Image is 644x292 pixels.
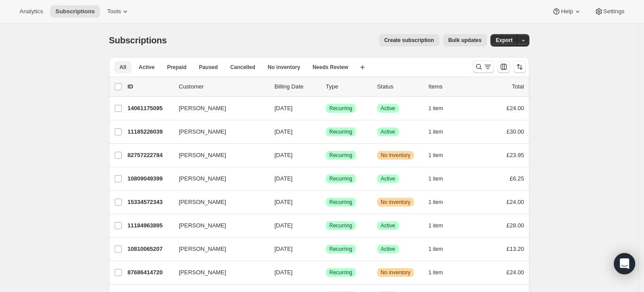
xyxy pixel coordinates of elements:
p: 10809049399 [127,174,172,183]
span: £28.00 [506,222,524,229]
div: Items [428,82,473,91]
span: Subscriptions [55,8,95,15]
button: [PERSON_NAME] [174,172,262,186]
p: ID [127,82,172,91]
button: 1 item [428,149,453,161]
span: 1 item [428,152,443,159]
span: [DATE] [274,152,293,158]
span: £23.95 [506,152,524,158]
div: 82757222784[PERSON_NAME][DATE]SuccessRecurringWarningNo inventory1 item£23.95 [127,149,524,161]
p: 82757222784 [127,151,172,160]
span: [PERSON_NAME] [179,104,226,113]
button: Search and filter results [473,61,494,73]
div: 11185226039[PERSON_NAME][DATE]SuccessRecurringSuccessActive1 item£30.00 [127,126,524,138]
button: 1 item [428,243,453,255]
span: Recurring [329,269,352,276]
span: Active [381,128,395,135]
span: [PERSON_NAME] [179,268,226,277]
span: £24.00 [506,105,524,111]
span: 1 item [428,128,443,135]
div: Type [326,82,370,91]
span: Recurring [329,246,352,253]
span: Recurring [329,105,352,112]
button: Create subscription [379,34,440,46]
button: Help [547,5,587,18]
button: 1 item [428,102,453,115]
span: Active [381,222,395,229]
span: [PERSON_NAME] [179,245,226,254]
span: Export [496,37,513,44]
span: 1 item [428,199,443,206]
p: Customer [179,82,267,91]
button: Tools [102,5,135,18]
button: Settings [589,5,630,18]
span: Recurring [329,175,352,182]
span: [DATE] [274,269,293,276]
span: [DATE] [274,222,293,229]
button: Subscriptions [50,5,100,18]
button: Sort the results [513,61,526,73]
span: No inventory [381,152,410,159]
span: Tools [107,8,121,15]
div: Open Intercom Messenger [614,253,635,274]
button: Bulk updates [443,34,487,46]
span: 1 item [428,175,443,182]
span: 1 item [428,246,443,253]
span: £6.25 [509,175,524,182]
button: 1 item [428,126,453,138]
div: 87686414720[PERSON_NAME][DATE]SuccessRecurringWarningNo inventory1 item£24.00 [127,266,524,279]
p: 10810065207 [127,245,172,254]
span: £13.20 [506,246,524,252]
div: IDCustomerBilling DateTypeStatusItemsTotal [127,82,524,91]
span: Bulk updates [448,37,482,44]
p: Billing Date [274,82,319,91]
button: [PERSON_NAME] [174,101,262,115]
button: Create new view [355,61,370,73]
span: Prepaid [167,64,186,71]
div: 10809049399[PERSON_NAME][DATE]SuccessRecurringSuccessActive1 item£6.25 [127,173,524,185]
div: 14061175095[PERSON_NAME][DATE]SuccessRecurringSuccessActive1 item£24.00 [127,102,524,115]
span: Subscriptions [109,35,167,45]
span: [PERSON_NAME] [179,198,226,207]
button: [PERSON_NAME] [174,242,262,256]
span: Recurring [329,128,352,135]
span: All [120,64,126,71]
p: Total [512,82,524,91]
span: [DATE] [274,105,293,111]
p: 87686414720 [127,268,172,277]
span: Active [139,64,154,71]
span: Help [561,8,573,15]
button: [PERSON_NAME] [174,125,262,139]
p: 11184963895 [127,221,172,230]
span: Recurring [329,199,352,206]
span: Recurring [329,152,352,159]
div: 11184963895[PERSON_NAME][DATE]SuccessRecurringSuccessActive1 item£28.00 [127,219,524,232]
span: Recurring [329,222,352,229]
span: [DATE] [274,175,293,182]
span: Create subscription [384,37,434,44]
button: [PERSON_NAME] [174,265,262,280]
button: [PERSON_NAME] [174,219,262,233]
div: 15334572343[PERSON_NAME][DATE]SuccessRecurringWarningNo inventory1 item£24.00 [127,196,524,208]
span: No inventory [381,199,410,206]
button: 1 item [428,196,453,208]
p: 15334572343 [127,198,172,207]
span: [DATE] [274,246,293,252]
span: [PERSON_NAME] [179,221,226,230]
span: [PERSON_NAME] [179,127,226,136]
span: Needs Review [312,64,348,71]
p: 11185226039 [127,127,172,136]
span: £24.00 [506,199,524,205]
span: Active [381,175,395,182]
span: No inventory [268,64,300,71]
p: Status [377,82,421,91]
button: 1 item [428,173,453,185]
button: Customize table column order and visibility [497,61,510,73]
span: No inventory [381,269,410,276]
span: 1 item [428,105,443,112]
span: Active [381,105,395,112]
span: 1 item [428,269,443,276]
div: 10810065207[PERSON_NAME][DATE]SuccessRecurringSuccessActive1 item£13.20 [127,243,524,255]
button: 1 item [428,266,453,279]
span: [PERSON_NAME] [179,151,226,160]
